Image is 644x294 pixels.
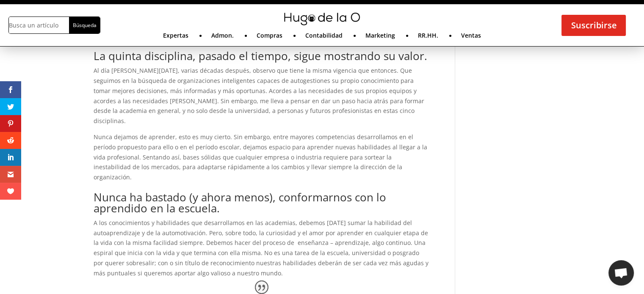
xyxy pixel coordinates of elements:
[461,33,481,42] a: Ventas
[305,33,343,42] a: Contabilidad
[94,66,430,132] p: Al día [PERSON_NAME][DATE], varias décadas después, observo que tiene la misma vigencia que enton...
[418,33,438,42] a: RR.HH.
[9,17,69,33] input: Busca un artículo
[608,260,634,286] div: Chat abierto
[561,15,626,36] a: Suscribirse
[284,19,359,27] a: mini-hugo-de-la-o-logo
[94,192,430,218] h2: Nunca ha bastado (y ahora menos), conformarnos con lo aprendido en la escuela.
[163,33,188,42] a: Expertas
[284,13,359,25] img: mini-hugo-de-la-o-logo
[94,50,430,66] h2: La quinta disciplina, pasado el tiempo, sigue mostrando su valor.
[69,17,100,33] input: Búsqueda
[94,218,430,278] p: A los conocimientos y habilidades que desarrollamos en las academias, debemos [DATE] sumar la hab...
[211,33,234,42] a: Admon.
[365,33,395,42] a: Marketing
[257,33,282,42] a: Compras
[94,132,430,182] p: Nunca dejamos de aprender, esto es muy cierto. Sin embargo, entre mayores competencias desarrolla...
